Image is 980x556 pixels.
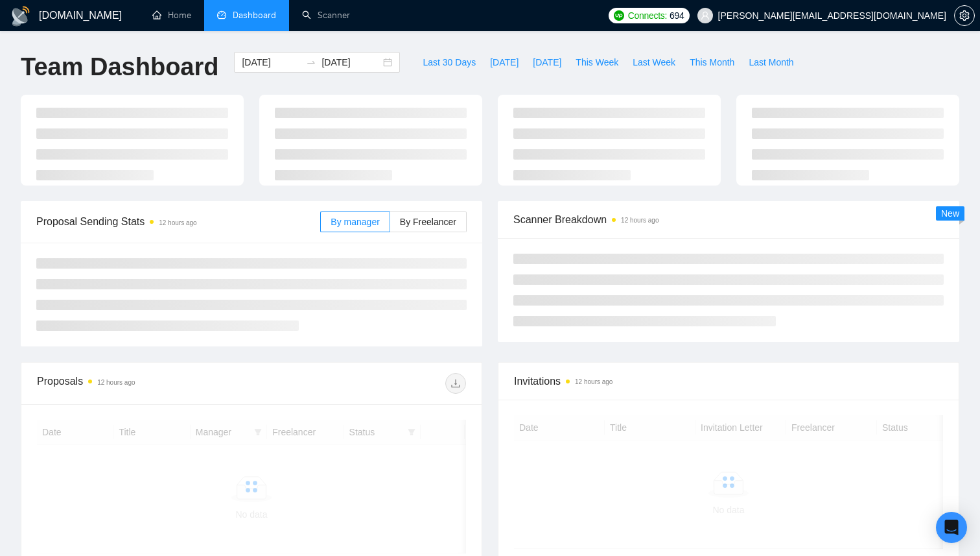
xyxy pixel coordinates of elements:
[625,52,682,73] button: Last Week
[483,52,526,73] button: [DATE]
[941,208,959,219] span: New
[217,10,226,19] span: dashboard
[628,8,667,23] span: Connects:
[242,55,301,69] input: Start date
[633,55,675,69] span: Last Week
[936,512,967,543] div: Open Intercom Messenger
[331,217,379,227] span: By manager
[568,52,625,73] button: This Week
[614,10,624,21] img: upwork-logo.png
[159,219,196,226] time: 12 hours ago
[514,373,943,389] span: Invitations
[513,212,944,228] span: Scanner Breakdown
[954,10,975,21] a: setting
[533,55,561,69] span: [DATE]
[415,52,483,73] button: Last 30 Days
[690,55,734,69] span: This Month
[682,52,741,73] button: This Month
[152,10,191,21] a: homeHome
[321,55,380,69] input: End date
[670,8,684,23] span: 694
[749,55,793,69] span: Last Month
[701,11,710,20] span: user
[576,55,618,69] span: This Week
[306,57,316,67] span: to
[233,10,276,21] span: Dashboard
[36,213,320,230] span: Proposal Sending Stats
[741,52,800,73] button: Last Month
[955,10,974,21] span: setting
[490,55,519,69] span: [DATE]
[10,6,31,27] img: logo
[306,57,316,67] span: swap-right
[400,217,456,227] span: By Freelancer
[37,373,251,394] div: Proposals
[21,52,218,82] h1: Team Dashboard
[423,55,476,69] span: Last 30 Days
[575,378,612,385] time: 12 hours ago
[954,5,975,26] button: setting
[97,379,135,386] time: 12 hours ago
[621,217,659,224] time: 12 hours ago
[302,10,350,21] a: searchScanner
[526,52,568,73] button: [DATE]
